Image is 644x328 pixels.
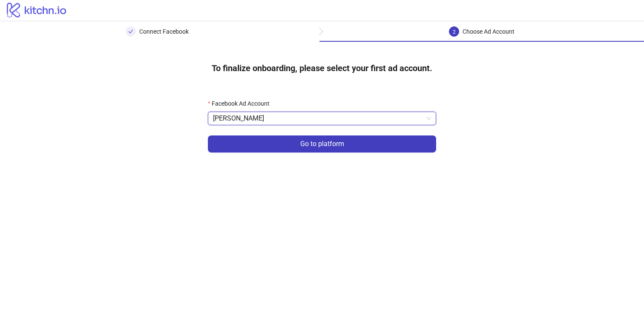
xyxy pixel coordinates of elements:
span: 2 [453,29,456,35]
label: Facebook Ad Account [208,99,275,108]
span: Go to platform [300,140,344,148]
div: Connect Facebook [139,26,189,37]
h4: To finalize onboarding, please select your first ad account. [198,55,446,81]
button: Go to platform [208,135,436,152]
span: check [128,29,133,34]
span: Kristoffer Wikner [213,112,431,125]
div: Choose Ad Account [463,26,515,37]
